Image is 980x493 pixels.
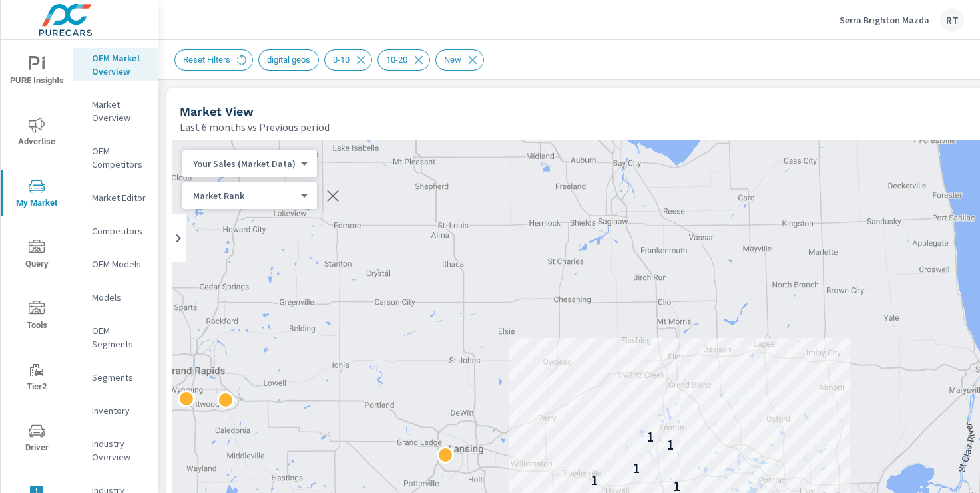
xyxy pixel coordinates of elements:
[180,119,330,135] p: Last 6 months vs Previous period
[5,56,69,88] span: PURE Insights
[5,117,69,150] span: Advertise
[73,321,158,354] div: OEM Segments
[73,141,158,174] div: OEM Competitors
[182,190,306,202] div: Your Sales (Market Data)
[259,55,318,65] span: digital geos
[92,291,147,304] p: Models
[840,14,929,26] p: Serra Brighton Mazda
[92,191,147,204] p: Market Editor
[73,367,158,387] div: Segments
[73,254,158,274] div: OEM Models
[175,55,238,65] span: Reset Filters
[73,48,158,81] div: OEM Market Overview
[73,94,158,128] div: Market Overview
[92,324,147,351] p: OEM Segments
[5,423,69,456] span: Driver
[92,144,147,171] p: OEM Competitors
[378,55,415,65] span: 10-20
[73,401,158,420] div: Inventory
[940,8,964,32] div: RT
[666,437,674,453] p: 1
[180,104,254,118] h5: Market View
[92,371,147,384] p: Segments
[324,49,372,71] div: 0-10
[193,158,296,170] p: Your Sales (Market Data)
[92,437,147,464] p: Industry Overview
[646,429,654,445] p: 1
[377,49,430,71] div: 10-20
[92,51,147,78] p: OEM Market Overview
[591,472,598,488] p: 1
[182,158,306,170] div: Your Sales (Market Data)
[436,55,469,65] span: New
[5,240,69,272] span: Query
[92,224,147,238] p: Competitors
[5,178,69,211] span: My Market
[73,188,158,208] div: Market Editor
[193,190,296,202] p: Market Rank
[325,55,358,65] span: 0-10
[5,301,69,333] span: Tools
[435,49,484,71] div: New
[73,287,158,307] div: Models
[73,221,158,241] div: Competitors
[92,257,147,271] p: OEM Models
[632,460,640,476] p: 1
[174,49,253,71] div: Reset Filters
[73,434,158,467] div: Industry Overview
[92,404,147,417] p: Inventory
[5,362,69,395] span: Tier2
[92,98,147,124] p: Market Overview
